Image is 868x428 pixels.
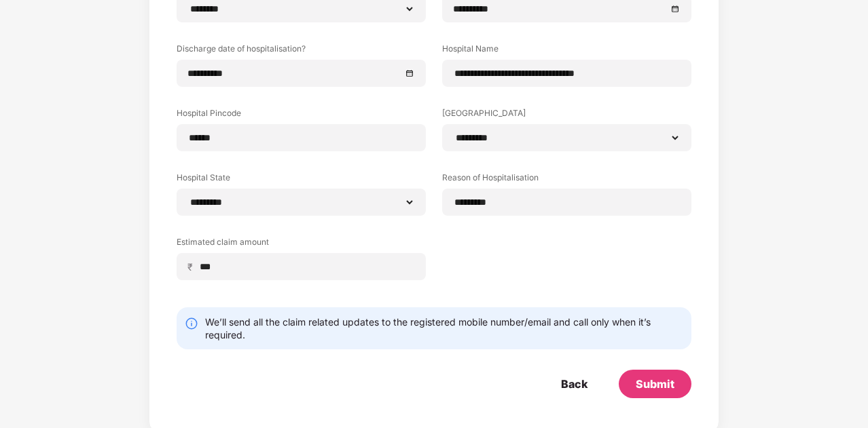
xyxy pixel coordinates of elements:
[185,317,198,330] img: svg+xml;base64,PHN2ZyBpZD0iSW5mby0yMHgyMCIgeG1sbnM9Imh0dHA6Ly93d3cudzMub3JnLzIwMDAvc3ZnIiB3aWR0aD...
[177,107,426,124] label: Hospital Pincode
[561,376,587,391] div: Back
[187,260,198,273] span: ₹
[636,376,674,391] div: Submit
[442,107,691,124] label: [GEOGRAPHIC_DATA]
[177,236,426,253] label: Estimated claim amount
[442,43,691,60] label: Hospital Name
[177,172,426,189] label: Hospital State
[442,172,691,189] label: Reason of Hospitalisation
[177,43,426,60] label: Discharge date of hospitalisation?
[205,315,683,341] div: We’ll send all the claim related updates to the registered mobile number/email and call only when...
